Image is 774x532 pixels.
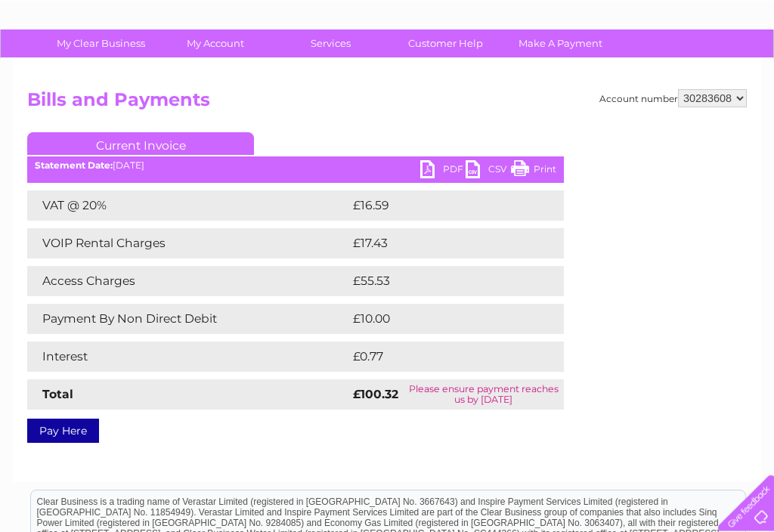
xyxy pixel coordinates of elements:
[27,229,349,259] td: VOIP Rental Charges
[268,30,393,58] a: Services
[27,342,349,373] td: Interest
[673,64,711,76] a: Contact
[27,191,349,221] td: VAT @ 20%
[27,90,747,119] h2: Bills and Payments
[511,161,556,183] a: Print
[508,64,537,76] a: Water
[420,161,466,183] a: PDF
[27,161,564,172] div: [DATE]
[27,305,349,335] td: Payment By Non Direct Debit
[35,160,113,172] b: Statement Date:
[39,30,163,58] a: My Clear Business
[724,64,760,76] a: Log out
[588,64,633,76] a: Telecoms
[498,30,623,58] a: Make A Payment
[27,39,104,85] img: logo.png
[489,8,593,26] a: 0333 014 3131
[349,267,533,297] td: £55.53
[466,161,511,183] a: CSV
[383,30,508,58] a: Customer Help
[642,64,664,76] a: Blog
[349,229,531,259] td: £17.43
[27,133,254,156] a: Current Invoice
[153,30,278,58] a: My Account
[404,380,565,410] td: Please ensure payment reaches us by [DATE]
[349,191,532,221] td: £16.59
[27,419,99,444] a: Pay Here
[31,8,745,73] div: Clear Business is a trading name of Verastar Limited (registered in [GEOGRAPHIC_DATA] No. 3667643...
[42,388,73,402] strong: Total
[27,267,349,297] td: Access Charges
[349,305,533,335] td: £10.00
[599,90,747,108] div: Account number
[353,388,398,402] strong: £100.32
[349,342,528,373] td: £0.77
[546,64,579,76] a: Energy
